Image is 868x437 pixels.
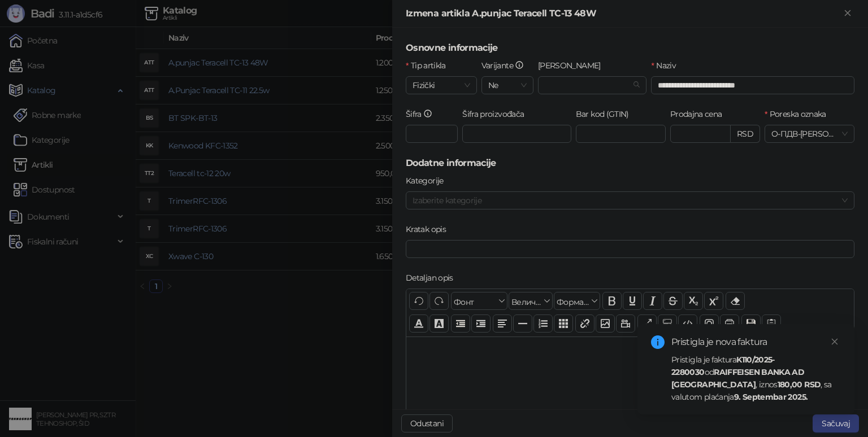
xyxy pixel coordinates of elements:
[841,7,854,20] button: Zatvori
[406,223,453,235] label: Kratak opis
[726,292,745,310] button: Уклони формат
[554,292,600,310] button: Формати
[678,314,697,333] button: Приказ кода
[720,314,739,333] button: Штампај
[671,355,775,377] strong: K110/2025-2280030
[602,292,622,310] button: Подебљано
[471,314,491,333] button: Увлачење
[671,367,804,390] strong: RAIFFEISEN BANKA AD [GEOGRAPHIC_DATA]
[554,314,573,333] button: Табела
[462,108,531,120] label: Šifra proizvođača
[828,335,841,348] a: Close
[413,77,470,94] span: Fizički
[778,379,821,390] strong: 180,00 RSD
[575,314,594,333] button: Веза
[409,314,428,333] button: Боја текста
[576,108,636,120] label: Bar kod (GTIN)
[429,292,449,310] button: Понови
[509,292,553,310] button: Величина
[451,292,507,310] button: Фонт
[670,108,729,120] label: Prodajna cena
[488,77,527,94] span: Ne
[762,314,781,333] button: Шаблон
[623,292,642,310] button: Подвучено
[813,414,859,432] button: Sačuvaj
[406,108,440,120] label: Šifra
[409,292,428,310] button: Поврати
[406,7,841,20] div: Izmena artikla A.punjac Teracell TC-13 48W
[771,125,848,142] span: О-ПДВ - [PERSON_NAME] ( 20,00 %)
[533,314,553,333] button: Листа
[406,272,460,284] label: Detaljan opis
[406,174,450,187] label: Kategorije
[651,335,665,349] span: info-circle
[462,125,571,143] input: Šifra proizvođača
[671,353,841,403] div: Pristigla je faktura od , iznos , sa valutom plaćanja
[765,108,833,120] label: Poreska oznaka
[671,335,841,349] div: Pristigla je nova faktura
[684,292,703,310] button: Индексирано
[700,314,719,333] button: Преглед
[616,314,635,333] button: Видео
[481,59,531,72] label: Varijante
[429,314,449,333] button: Боја позадине
[406,240,854,258] input: Kratak opis
[731,125,760,143] div: RSD
[651,59,683,72] label: Naziv
[406,41,854,55] h5: Osnovne informacije
[451,314,470,333] button: Извлачење
[831,338,839,346] span: close
[741,314,761,333] button: Сачувај
[576,125,666,143] input: Bar kod (GTIN)
[663,292,683,310] button: Прецртано
[596,314,615,333] button: Слика
[406,156,854,170] h5: Dodatne informacije
[734,392,808,402] strong: 9. Septembar 2025.
[643,292,662,310] button: Искошено
[513,314,532,333] button: Хоризонтална линија
[406,59,453,72] label: Tip artikla
[493,314,512,333] button: Поравнање
[704,292,723,310] button: Експонент
[545,77,630,94] input: Robna marka
[651,76,854,94] input: Naziv
[637,314,657,333] button: Приказ преко целог екрана
[401,414,453,432] button: Odustani
[538,59,607,72] label: Robna marka
[658,314,677,333] button: Прикажи блокове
